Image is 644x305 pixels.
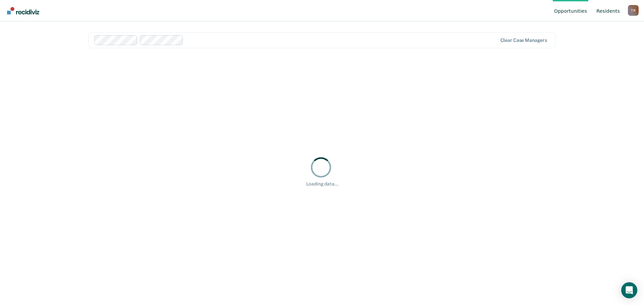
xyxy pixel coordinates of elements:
[621,282,637,298] div: Open Intercom Messenger
[306,181,338,187] div: Loading data...
[7,7,39,14] img: Recidiviz
[628,5,639,16] button: Profile dropdown button
[628,5,639,16] div: T R
[500,37,547,43] div: Clear case managers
